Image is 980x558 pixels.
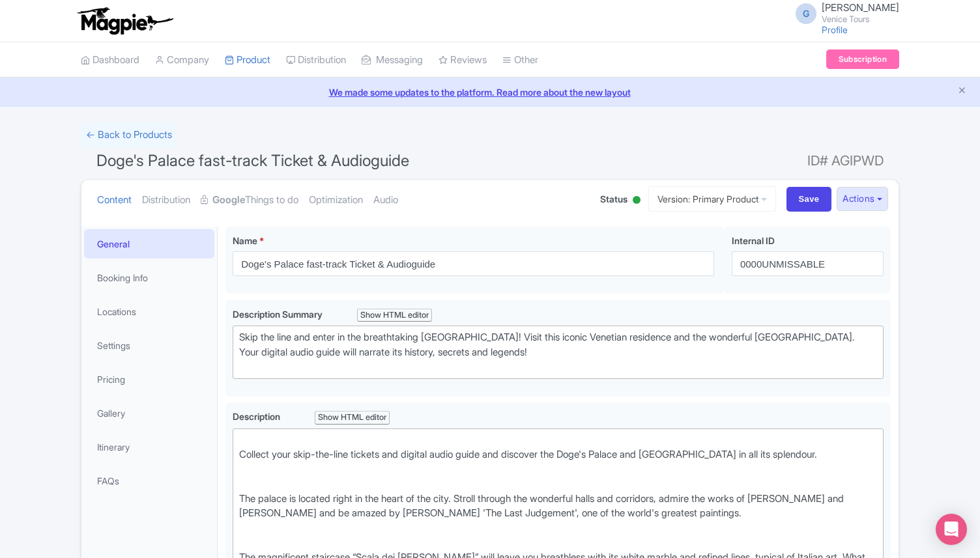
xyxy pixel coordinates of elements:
[648,186,776,212] a: Version: Primary Product
[286,42,346,78] a: Distribution
[936,514,967,545] div: Open Intercom Messenger
[957,84,967,99] button: Close announcement
[155,42,209,78] a: Company
[233,309,324,320] span: Description Summary
[807,148,884,174] span: ID# AGIPWD
[732,235,775,246] span: Internal ID
[84,263,214,292] a: Booking Info
[84,365,214,394] a: Pricing
[84,398,214,428] a: Gallery
[84,297,214,326] a: Locations
[8,85,972,99] a: We made some updates to the platform. Read more about the new layout
[239,330,877,374] div: Skip the line and enter in the breathtaking [GEOGRAPHIC_DATA]! Visit this iconic Venetian residen...
[630,191,643,211] div: Active
[84,432,214,462] a: Itinerary
[96,151,409,170] span: Doge's Palace fast-track Ticket & Audioguide
[201,180,298,221] a: GoogleThings to do
[315,411,390,425] div: Show HTML editor
[142,180,190,221] a: Distribution
[84,229,214,258] a: General
[822,15,899,23] small: Venice Tours
[74,7,175,35] img: logo-ab69f6fb50320c5b225c76a69d11143b.png
[81,122,177,148] a: ← Back to Products
[822,24,848,35] a: Profile
[212,193,245,208] strong: Google
[84,331,214,360] a: Settings
[439,42,487,78] a: Reviews
[822,1,899,14] span: [PERSON_NAME]
[233,411,282,422] span: Description
[786,187,832,212] input: Save
[84,466,214,495] a: FAQs
[837,187,888,211] button: Actions
[97,180,132,221] a: Content
[225,42,270,78] a: Product
[373,180,398,221] a: Audio
[233,235,257,246] span: Name
[502,42,538,78] a: Other
[788,3,899,23] a: G [PERSON_NAME] Venice Tours
[357,309,432,322] div: Show HTML editor
[309,180,363,221] a: Optimization
[796,3,816,24] span: G
[826,49,899,69] a: Subscription
[362,42,423,78] a: Messaging
[81,42,139,78] a: Dashboard
[600,192,627,206] span: Status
